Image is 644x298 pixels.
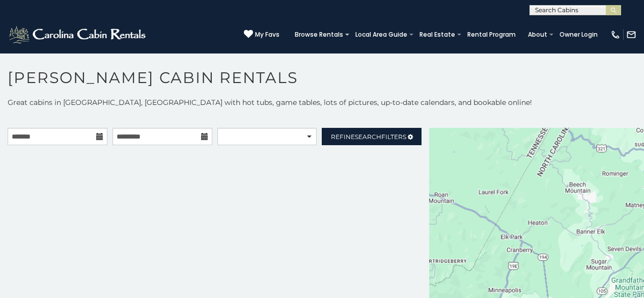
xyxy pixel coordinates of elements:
[255,30,279,39] span: My Favs
[244,30,279,40] a: My Favs
[462,28,521,42] a: Rental Program
[8,24,149,45] img: White-1-2.png
[554,28,603,42] a: Owner Login
[626,30,636,40] img: mail-regular-white.png
[414,28,460,42] a: Real Estate
[290,28,348,42] a: Browse Rentals
[523,28,552,42] a: About
[322,128,422,145] a: RefineSearchFilters
[350,28,412,42] a: Local Area Guide
[355,133,381,141] span: Search
[610,30,621,40] img: phone-regular-white.png
[331,133,406,141] span: Refine Filters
